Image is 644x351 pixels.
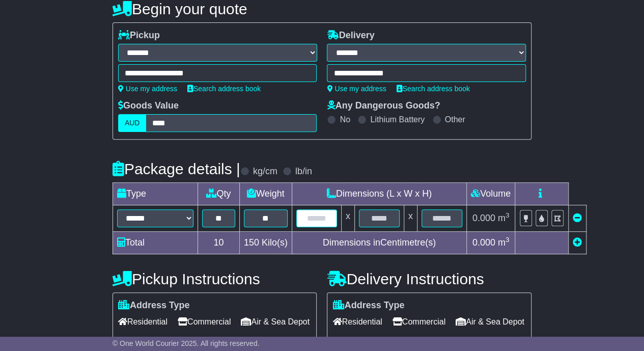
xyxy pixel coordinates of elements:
[239,232,292,254] td: Kilo(s)
[573,213,582,223] a: Remove this item
[113,1,531,17] h4: Begin your quote
[198,183,239,205] td: Qty
[113,183,198,205] td: Type
[397,85,470,93] a: Search address book
[498,213,510,223] span: m
[506,236,510,244] sup: 3
[295,166,312,177] label: lb/in
[118,114,147,132] label: AUD
[187,85,261,93] a: Search address book
[239,183,292,205] td: Weight
[332,314,382,330] span: Residential
[327,30,374,41] label: Delivery
[253,166,277,177] label: kg/cm
[393,314,445,330] span: Commercial
[370,115,425,124] label: Lithium Battery
[113,339,260,347] span: © One World Courier 2025. All rights reserved.
[118,100,179,112] label: Goods Value
[327,271,531,287] h4: Delivery Instructions
[198,232,239,254] td: 10
[241,314,310,330] span: Air & Sea Depot
[292,232,466,254] td: Dimensions in Centimetre(s)
[118,30,160,41] label: Pickup
[445,115,465,124] label: Other
[113,160,240,177] h4: Package details |
[292,183,466,205] td: Dimensions (L x W x H)
[113,271,317,287] h4: Pickup Instructions
[118,314,167,330] span: Residential
[332,300,404,311] label: Address Type
[404,205,417,232] td: x
[178,314,231,330] span: Commercial
[466,183,515,205] td: Volume
[498,237,510,248] span: m
[472,237,495,248] span: 0.000
[341,205,354,232] td: x
[472,213,495,223] span: 0.000
[327,100,440,112] label: Any Dangerous Goods?
[118,85,177,93] a: Use my address
[340,115,350,124] label: No
[506,211,510,219] sup: 3
[244,237,259,248] span: 150
[327,85,386,93] a: Use my address
[113,232,198,254] td: Total
[573,237,582,248] a: Add new item
[456,314,524,330] span: Air & Sea Depot
[118,300,190,311] label: Address Type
